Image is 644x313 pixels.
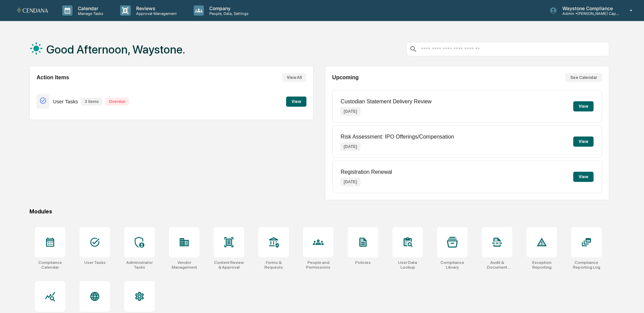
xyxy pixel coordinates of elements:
[527,260,557,270] div: Exception Reporting
[106,98,129,105] p: Overdue
[214,260,244,270] div: Content Review & Approval
[565,73,602,82] button: See Calendar
[169,260,199,270] div: Vendor Management
[557,11,620,16] p: Admin • [PERSON_NAME] Capital
[131,5,180,11] p: Reviews
[332,75,359,81] h2: Upcoming
[16,5,49,15] img: logo
[53,99,78,104] p: User Tasks
[571,260,602,270] div: Compliance Reporting Log
[37,75,69,81] h2: Action Items
[29,208,609,215] div: Modules
[482,260,512,270] div: Audit & Document Logs
[341,169,392,175] p: Registration Renewal
[341,143,360,151] p: [DATE]
[81,98,102,105] p: 3 items
[282,73,306,82] button: View All
[573,137,594,147] button: View
[573,172,594,182] button: View
[72,11,107,16] p: Manage Tasks
[341,178,360,186] p: [DATE]
[437,260,468,270] div: Compliance Library
[303,260,334,270] div: People and Permissions
[341,134,454,140] p: Risk Assessment: IPO Offerings/Compensation
[286,98,306,104] a: View
[204,5,252,11] p: Company
[124,260,155,270] div: Administrator Tasks
[286,97,306,107] button: View
[35,260,65,270] div: Compliance Calendar
[72,5,107,11] p: Calendar
[392,260,423,270] div: User Data Lookup
[84,260,106,265] div: User Tasks
[131,11,180,16] p: Approval Management
[341,107,360,116] p: [DATE]
[204,11,252,16] p: People, Data, Settings
[46,43,185,56] h1: Good Afternoon, Waystone.
[341,99,432,105] p: Custodian Statement Delivery Review
[258,260,289,270] div: Forms & Requests
[355,260,371,265] div: Policies
[573,101,594,111] button: View
[557,5,620,11] p: Waystone Compliance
